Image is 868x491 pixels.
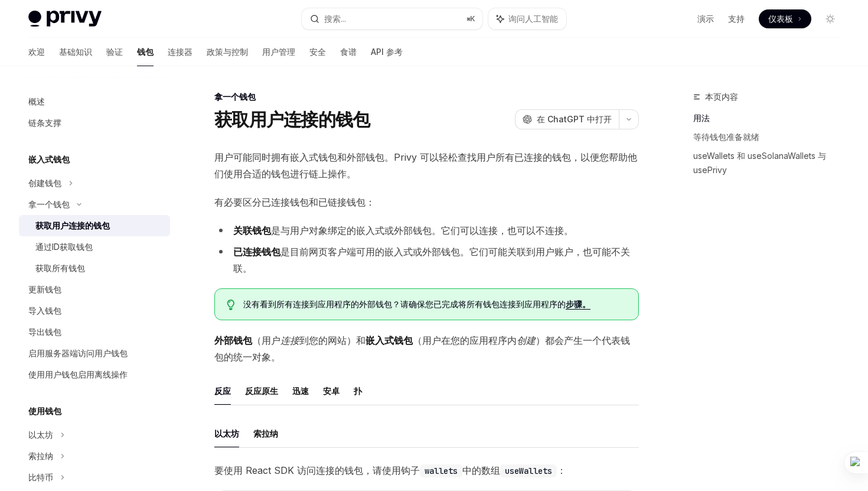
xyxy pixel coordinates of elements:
button: 以太坊 [214,420,239,447]
font: 政策与控制 [207,47,248,57]
font: 中的数组 [462,464,500,476]
a: 仪表板 [759,9,811,28]
button: 安卓 [323,377,340,405]
button: 询问人工智能 [488,8,566,30]
font: 反应原生 [245,386,278,396]
svg: 提示 [227,300,235,310]
button: 切换暗模式 [821,9,840,28]
font: 使用用户钱包启用离线操作 [28,369,128,379]
font: 比特币 [28,472,53,482]
font: 有必要区分已连接钱包和已链接钱包： [214,196,375,208]
font: ： [557,464,566,476]
font: 基础知识 [59,47,92,57]
a: 获取所有钱包 [19,258,170,279]
button: 在 ChatGPT 中打开 [515,109,619,129]
code: useWallets [500,464,557,477]
font: 在 ChatGPT 中打开 [537,114,612,124]
img: 灯光标志 [28,11,102,27]
a: 政策与控制 [207,38,248,66]
font: 以太坊 [214,428,239,438]
font: 索拉纳 [28,451,53,461]
font: ）都会 [536,334,564,346]
font: 扑 [354,386,362,396]
a: 获取用户连接的钱包 [19,215,170,236]
font: API 参考 [371,47,403,57]
font: 食谱 [340,47,357,57]
font: 用户管理 [262,47,295,57]
a: 通过ID获取钱包 [19,236,170,258]
font: 欢迎 [28,47,45,57]
a: 使用用户钱包启用离线操作 [19,364,170,385]
font: 演示 [697,14,714,24]
font: 所有钱包连接到应用程序的 [466,299,566,309]
font: 拿一个钱包 [214,92,256,102]
font: 搜索... [324,14,346,24]
font: 安全 [309,47,326,57]
font: 拿一个钱包 [28,199,70,209]
font: K [470,14,475,23]
a: API 参考 [371,38,403,66]
button: 迅速 [292,377,309,405]
a: 验证 [106,38,123,66]
font: 创建 [517,334,536,346]
a: 链条支撑 [19,112,170,134]
font: 步骤。 [566,299,590,309]
font: 使用钱包 [28,406,61,416]
font: 迅速 [292,386,309,396]
a: 钱包 [137,38,154,66]
font: 索拉纳 [253,428,278,438]
font: ⌘ [466,14,470,23]
a: 导出钱包 [19,321,170,343]
font: 仪表板 [768,14,793,24]
font: 询问人工智能 [508,14,558,24]
button: 索拉纳 [253,420,278,447]
button: 扑 [354,377,362,405]
font: 以太坊 [28,430,53,440]
font: 获取用户连接的钱包 [214,109,370,130]
font: 导入钱包 [28,305,61,316]
button: 反应 [214,377,231,405]
font: （用户在您的应用程序内 [413,334,517,346]
font: 到您的网站）和 [299,334,366,346]
font: 用法 [693,113,710,123]
font: 已连接钱包 [233,246,280,258]
a: useWallets 和 useSolanaWallets 与 usePrivy [693,147,849,180]
font: 本页内容 [705,92,738,102]
font: 关联钱包 [233,225,271,236]
font: 概述 [28,96,45,106]
font: 连接 [280,334,299,346]
a: 概述 [19,91,170,112]
button: 反应原生 [245,377,278,405]
code: wallets [420,464,462,477]
a: 等待钱包准备就绪 [693,128,849,147]
font: 安卓 [323,386,340,396]
font: 是与用户对象绑定的嵌入式或外部钱包。它们可以连接，也可以不连接。 [271,225,573,236]
font: （用户 [252,334,280,346]
font: 反应 [214,386,231,396]
font: useWallets 和 useSolanaWallets 与 usePrivy [693,151,826,175]
font: 链条支撑 [28,118,61,128]
button: 搜索...⌘K [302,8,482,30]
a: 步骤。 [566,299,590,310]
font: 嵌入式钱包 [28,154,70,164]
a: 连接器 [168,38,192,66]
a: 导入钱包 [19,300,170,321]
font: 支持 [728,14,745,24]
font: 钱包 [137,47,154,57]
font: 更新钱包 [28,284,61,294]
font: 用户可能同时拥有嵌入式钱包和外部钱包。Privy 可以轻松查找用户所有已连接的钱包，以便您帮助他们使用合适的钱包进行链上操作。 [214,151,637,180]
a: 用户管理 [262,38,295,66]
font: 导出钱包 [28,327,61,337]
font: 要使用 React SDK 访问连接的钱包，请使用钩子 [214,464,420,476]
a: 启用服务器端访问用户钱包 [19,343,170,364]
a: 支持 [728,13,745,25]
font: 启用服务器端访问用户钱包 [28,348,128,358]
font: 连接器 [168,47,192,57]
a: 基础知识 [59,38,92,66]
font: 外部钱包 [214,334,252,346]
a: 安全 [309,38,326,66]
font: 验证 [106,47,123,57]
font: 是目前网页客户端可用的嵌入式或外部钱包。它们可能关联到用户账户，也可能不关联。 [233,246,630,274]
font: 创建钱包 [28,178,61,188]
a: 演示 [697,13,714,25]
